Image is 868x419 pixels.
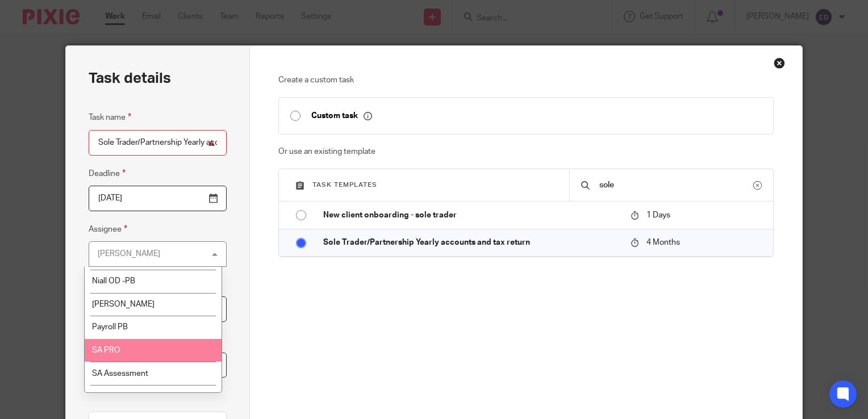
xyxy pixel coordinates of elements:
[323,237,619,248] p: Sole Trader/Partnership Yearly accounts and tax return
[92,300,155,308] span: [PERSON_NAME]
[311,111,372,121] p: Custom task
[98,250,160,258] div: [PERSON_NAME]
[89,223,127,236] label: Assignee
[278,74,774,86] p: Create a custom task
[92,392,166,400] span: [PERSON_NAME] PB
[278,146,774,157] p: Or use an existing template
[89,69,171,88] h2: Task details
[312,182,377,188] span: Task templates
[89,111,131,124] label: Task name
[92,323,128,331] span: Payroll PB
[92,346,120,354] span: SA PRO
[92,277,135,285] span: Niall OD -PB
[646,238,680,246] span: 4 Months
[598,179,753,191] input: Search...
[323,209,619,221] p: New client onboarding - sole trader
[89,130,227,156] input: Task name
[646,211,670,219] span: 1 Days
[89,186,227,211] input: Use the arrow keys to pick a date
[92,370,148,378] span: SA Assessment
[774,57,785,69] div: Close this dialog window
[89,167,126,180] label: Deadline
